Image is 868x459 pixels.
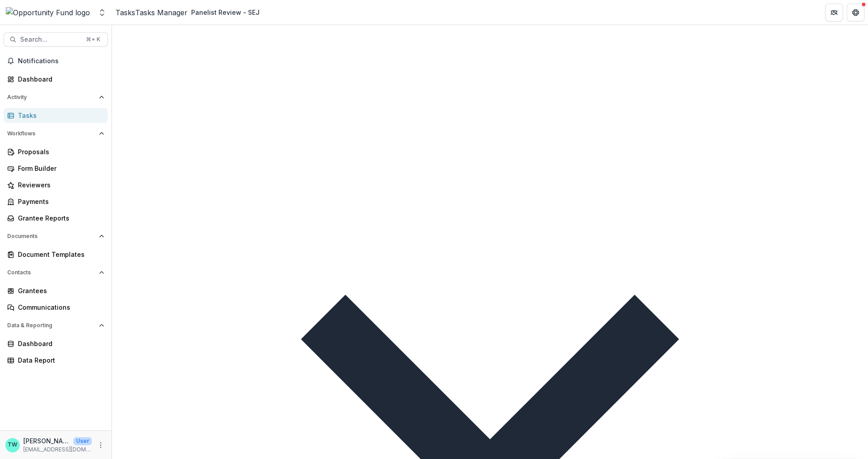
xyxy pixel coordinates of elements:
img: Opportunity Fund logo [6,7,90,18]
button: Open Workflows [4,126,108,141]
button: Get Help [847,4,864,22]
button: Open Activity [4,90,108,104]
span: Workflows [7,130,95,137]
div: Tasks Manager [135,7,188,18]
p: [EMAIL_ADDRESS][DOMAIN_NAME] [23,446,92,454]
span: Notifications [18,57,104,65]
div: Ti Wilhelm [8,442,17,448]
div: Document Templates [18,250,101,259]
div: Reviewers [18,180,101,190]
span: Activity [7,94,95,100]
span: Data & Reporting [7,322,95,329]
div: Tasks [18,111,101,120]
div: Data Report [18,355,101,365]
button: Partners [825,4,843,22]
div: Grantees [18,286,101,295]
div: Dashboard [18,339,101,348]
button: Open Contacts [4,265,108,280]
p: User [73,437,92,445]
div: Communications [18,303,101,312]
button: Open Data & Reporting [4,318,108,333]
button: Open entity switcher [96,4,108,22]
div: Tasks [115,7,135,18]
button: More [95,440,106,450]
button: Open Documents [4,229,108,243]
div: Payments [18,197,101,206]
div: Panelist Review - SEJ [191,8,260,17]
span: Contacts [7,269,95,276]
div: Grantee Reports [18,213,101,223]
p: [PERSON_NAME] [23,436,70,446]
span: Search... [20,36,81,43]
span: Documents [7,233,95,239]
nav: breadcrumb [115,6,263,19]
div: Form Builder [18,164,101,173]
div: ⌘ + K [84,35,102,44]
div: Dashboard [18,74,101,84]
div: Proposals [18,147,101,156]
